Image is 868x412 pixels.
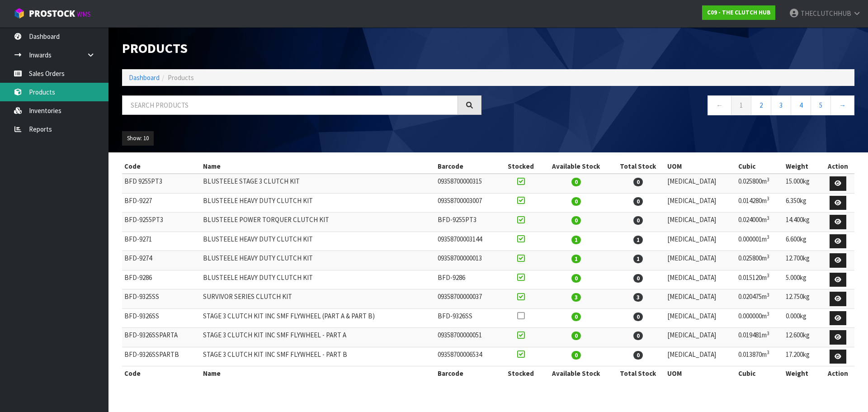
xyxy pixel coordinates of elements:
span: 0 [571,331,581,340]
span: 0 [571,274,581,283]
th: Barcode [435,366,500,381]
td: 0.014280m [736,193,783,213]
td: 0.000001m [736,232,783,251]
td: BLUSTEELE HEAVY DUTY CLUTCH KIT [201,193,435,213]
th: UOM [665,159,736,174]
span: 0 [571,178,581,186]
th: Barcode [435,159,500,174]
th: Cubic [736,159,783,174]
td: 0.019481m [736,328,783,347]
th: Code [122,366,201,381]
th: Available Stock [541,366,611,381]
a: 3 [771,95,791,115]
td: BFD-9326SSPARTB [122,347,201,366]
td: BFD-9274 [122,251,201,270]
td: BFD-9286 [435,270,500,289]
span: 0 [633,178,643,186]
span: 1 [571,236,581,244]
th: UOM [665,366,736,381]
sup: 3 [767,349,769,355]
td: 0.025800m [736,251,783,270]
td: [MEDICAL_DATA] [665,193,736,213]
th: Code [122,159,201,174]
span: 0 [571,216,581,225]
td: STAGE 3 CLUTCH KIT INC SMF FLYWHEEL (PART A & PART B) [201,308,435,328]
sup: 3 [767,215,769,221]
sup: 3 [767,195,769,202]
td: 09358700003144 [435,232,500,251]
td: 09358700000315 [435,174,500,193]
th: Weight [783,366,821,381]
span: 3 [633,293,643,302]
th: Action [821,159,854,174]
span: 0 [633,351,643,360]
td: 0.025800m [736,174,783,193]
th: Name [201,159,435,174]
td: 12.700kg [783,251,821,270]
td: BFD-9326SSPARTA [122,328,201,347]
td: 14.400kg [783,213,821,232]
span: 0 [633,313,643,321]
td: 09358700000037 [435,289,500,309]
td: 0.000000m [736,308,783,328]
span: 3 [571,293,581,302]
a: ← [708,95,731,115]
td: [MEDICAL_DATA] [665,289,736,309]
td: 09358700006534 [435,347,500,366]
h1: Products [122,41,481,56]
th: Stocked [500,159,541,174]
td: 12.600kg [783,328,821,347]
span: 1 [571,255,581,263]
img: cube-alt.png [14,8,25,19]
td: 5.000kg [783,270,821,289]
sup: 3 [767,234,769,240]
td: BFD-9326SS [435,308,500,328]
span: 1 [633,255,643,263]
td: [MEDICAL_DATA] [665,347,736,366]
td: STAGE 3 CLUTCH KIT INC SMF FLYWHEEL - PART A [201,328,435,347]
th: Total Stock [611,366,665,381]
a: Dashboard [129,73,160,82]
td: BLUSTEELE HEAVY DUTY CLUTCH KIT [201,232,435,251]
td: BFD-9325SS [122,289,201,309]
span: 0 [571,313,581,321]
span: 0 [571,351,581,360]
sup: 3 [767,272,769,279]
td: 0.024000m [736,213,783,232]
td: BLUSTEELE STAGE 3 CLUTCH KIT [201,174,435,193]
td: BFD-9326SS [122,308,201,328]
td: [MEDICAL_DATA] [665,308,736,328]
a: 5 [811,95,831,115]
td: BFD-9271 [122,232,201,251]
a: 4 [791,95,811,115]
td: BFD 9255PT3 [122,174,201,193]
td: 0.015120m [736,270,783,289]
td: [MEDICAL_DATA] [665,174,736,193]
td: BLUSTEELE HEAVY DUTY CLUTCH KIT [201,270,435,289]
button: Show: 10 [122,131,154,146]
th: Action [821,366,854,381]
span: 0 [633,216,643,225]
span: THECLUTCHHUB [801,9,851,18]
span: Products [168,73,194,82]
td: [MEDICAL_DATA] [665,232,736,251]
th: Available Stock [541,159,611,174]
td: 15.000kg [783,174,821,193]
td: 6.350kg [783,193,821,213]
span: 0 [633,274,643,283]
span: 1 [633,236,643,244]
td: BLUSTEELE HEAVY DUTY CLUTCH KIT [201,251,435,270]
a: 2 [751,95,771,115]
td: BFD-9286 [122,270,201,289]
td: 09358700003007 [435,193,500,213]
td: [MEDICAL_DATA] [665,213,736,232]
span: 0 [633,197,643,206]
td: [MEDICAL_DATA] [665,270,736,289]
input: Search products [122,95,458,115]
th: Stocked [500,366,541,381]
td: BFD-9227 [122,193,201,213]
th: Name [201,366,435,381]
td: 6.600kg [783,232,821,251]
span: 0 [633,331,643,340]
th: Cubic [736,366,783,381]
